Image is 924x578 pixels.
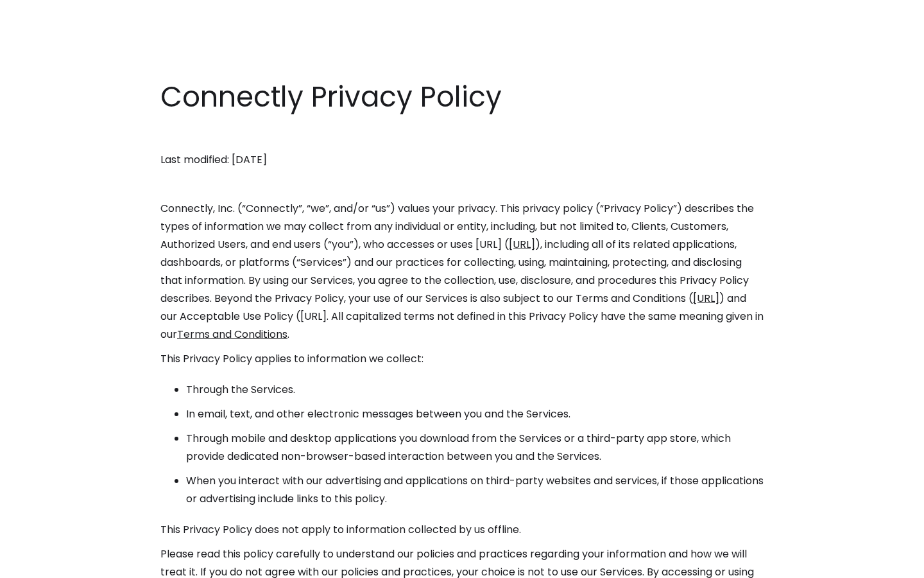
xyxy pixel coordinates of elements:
[160,521,764,539] p: This Privacy Policy does not apply to information collected by us offline.
[13,554,77,574] aside: Language selected: English
[26,556,77,574] ul: Language list
[160,77,764,117] h1: Connectly Privacy Policy
[160,175,764,193] p: ‍
[186,381,764,399] li: Through the Services.
[160,350,764,368] p: This Privacy Policy applies to information we collect:
[186,430,764,466] li: Through mobile and desktop applications you download from the Services or a third-party app store...
[160,127,764,144] p: ‍
[186,472,764,508] li: When you interact with our advertising and applications on third-party websites and services, if ...
[177,327,287,342] a: Terms and Conditions
[693,291,719,306] a: [URL]
[509,237,535,252] a: [URL]
[160,151,764,169] p: Last modified: [DATE]
[160,200,764,344] p: Connectly, Inc. (“Connectly”, “we”, and/or “us”) values your privacy. This privacy policy (“Priva...
[186,405,764,423] li: In email, text, and other electronic messages between you and the Services.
